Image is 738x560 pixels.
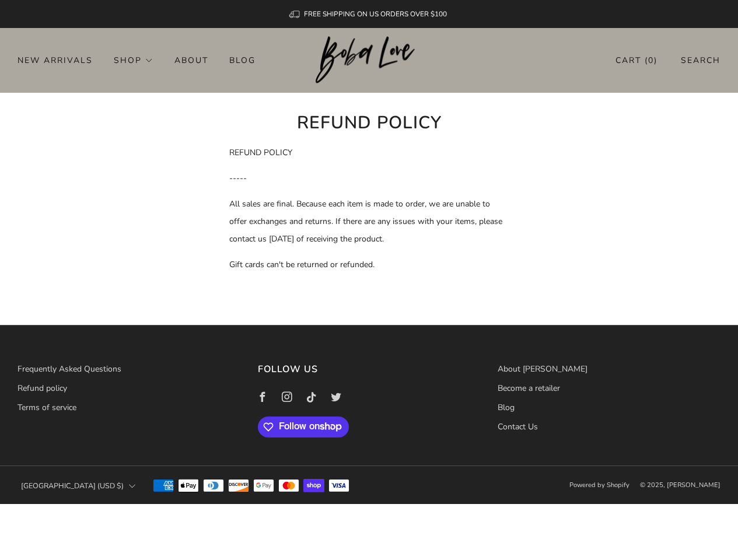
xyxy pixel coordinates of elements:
[18,363,121,374] a: Frequently Asked Questions
[174,51,208,69] a: About
[258,360,481,378] h3: Follow us
[648,55,654,66] items-count: 0
[18,473,139,499] button: [GEOGRAPHIC_DATA] (USD $)
[498,421,538,432] a: Contact Us
[316,36,422,84] img: Boba Love
[229,144,509,162] p: REFUND POLICY
[681,51,720,70] a: Search
[304,9,447,19] span: FREE SHIPPING ON US ORDERS OVER $100
[569,481,629,489] a: Powered by Shopify
[18,402,76,413] a: Terms of service
[229,51,256,69] a: Blog
[640,481,720,489] span: © 2025, [PERSON_NAME]
[229,170,509,187] p: -----
[615,51,657,70] a: Cart
[18,51,93,69] a: New Arrivals
[229,256,509,274] p: Gift cards can't be returned or refunded.
[498,383,560,394] a: Become a retailer
[229,110,509,136] h1: Refund policy
[229,195,509,248] p: All sales are final. Because each item is made to order, we are unable to offer exchanges and ret...
[229,310,231,321] span: .
[498,402,515,413] a: Blog
[114,51,153,69] a: Shop
[498,363,587,374] a: About [PERSON_NAME]
[18,383,67,394] a: Refund policy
